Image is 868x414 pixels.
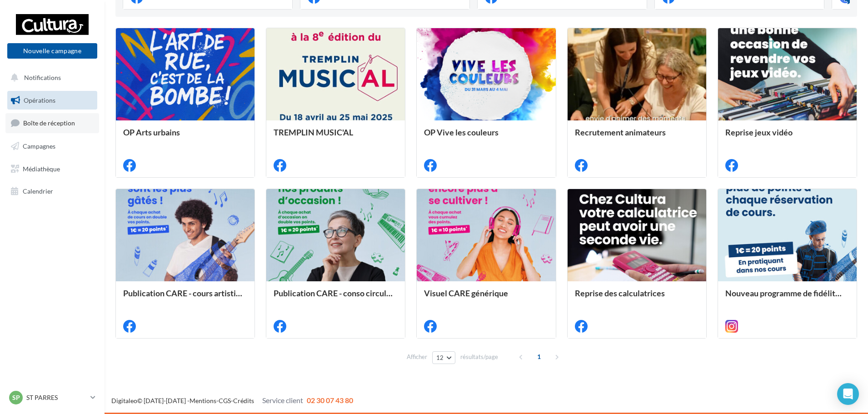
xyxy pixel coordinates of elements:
span: 02 30 07 43 80 [307,396,353,404]
p: ST PARRES [26,393,87,402]
a: Boîte de réception [5,113,99,133]
div: Publication CARE - cours artistiques et musicaux [123,289,247,307]
span: Opérations [24,96,55,104]
div: Recrutement animateurs [575,128,699,146]
div: Nouveau programme de fidélité - Cours [725,289,849,307]
div: OP Arts urbains [123,128,247,146]
span: Médiathèque [23,165,60,172]
div: Reprise jeux vidéo [725,128,849,146]
a: Opérations [5,91,99,110]
button: Nouvelle campagne [7,43,97,59]
button: 12 [432,351,455,364]
a: CGS [219,397,231,404]
button: Notifications [5,68,95,87]
a: Campagnes [5,137,99,156]
a: Médiathèque [5,160,99,179]
div: OP Vive les couleurs [424,128,548,146]
div: Reprise des calculatrices [575,289,699,307]
span: résultats/page [460,353,498,361]
span: Calendrier [23,187,53,195]
span: © [DATE]-[DATE] - - - [111,397,353,404]
a: Digitaleo [111,397,137,404]
a: Crédits [233,397,254,404]
a: SP ST PARRES [7,389,97,406]
a: Mentions [190,397,216,404]
span: 12 [436,354,444,361]
span: Service client [262,396,303,404]
span: 1 [532,349,546,364]
div: Publication CARE - conso circulaire [274,289,398,307]
div: Open Intercom Messenger [837,383,859,405]
div: TREMPLIN MUSIC'AL [274,128,398,146]
span: Boîte de réception [23,119,75,127]
span: SP [12,393,20,402]
span: Notifications [24,74,61,81]
div: Visuel CARE générique [424,289,548,307]
a: Calendrier [5,182,99,201]
span: Campagnes [23,142,55,150]
span: Afficher [407,353,427,361]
